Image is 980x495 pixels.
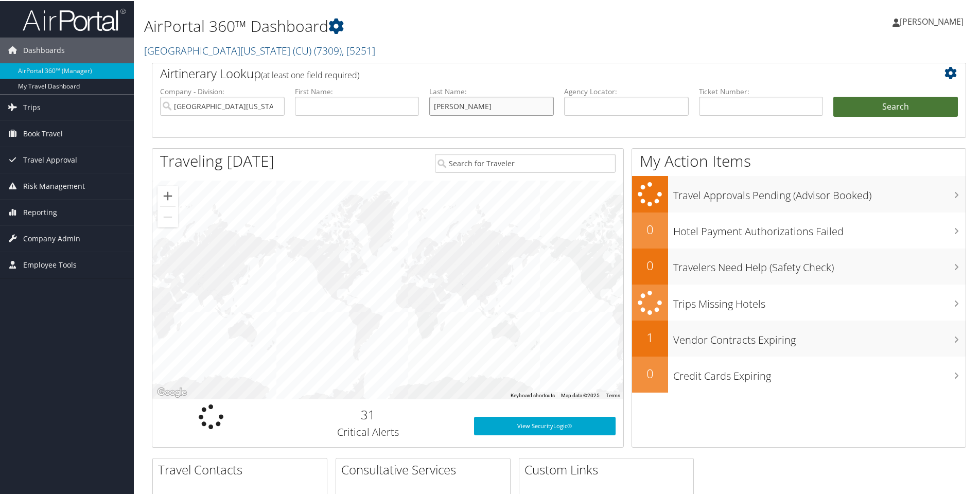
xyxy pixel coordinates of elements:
h2: 0 [632,256,668,273]
span: Company Admin [23,225,80,251]
a: Travel Approvals Pending (Advisor Booked) [632,175,966,211]
h2: Custom Links [524,460,693,478]
label: Agency Locator: [564,85,689,96]
a: Open this area in Google Maps (opens a new window) [155,385,189,398]
a: Terms (opens in new tab) [606,392,620,397]
span: , [ 5251 ] [342,43,375,57]
a: [GEOGRAPHIC_DATA][US_STATE] (CU) [144,43,375,57]
h1: Traveling [DATE] [160,149,274,171]
h2: 0 [632,220,668,237]
h1: AirPortal 360™ Dashboard [144,14,697,36]
a: 1Vendor Contracts Expiring [632,320,966,356]
h3: Travel Approvals Pending (Advisor Booked) [673,182,966,202]
button: Keyboard shortcuts [511,391,555,398]
h1: My Action Items [632,149,966,171]
h3: Vendor Contracts Expiring [673,327,966,346]
a: Trips Missing Hotels [632,284,966,320]
h2: 31 [278,405,459,422]
h2: 1 [632,328,668,345]
span: Risk Management [23,172,85,198]
label: Company - Division: [160,85,285,96]
h2: Travel Contacts [158,460,327,478]
label: Ticket Number: [699,85,824,96]
label: Last Name: [429,85,554,96]
span: [PERSON_NAME] [900,15,964,26]
button: Zoom in [157,185,178,205]
span: Travel Approval [23,146,77,172]
h3: Travelers Need Help (Safety Check) [673,254,966,274]
span: Dashboards [23,37,65,62]
a: View SecurityLogic® [474,416,616,434]
h3: Trips Missing Hotels [673,291,966,310]
input: Search for Traveler [435,153,616,172]
span: Trips [23,94,41,119]
span: Employee Tools [23,251,77,277]
span: Book Travel [23,120,63,146]
span: (at least one field required) [261,68,359,80]
h2: 0 [632,364,668,381]
h2: Airtinerary Lookup [160,64,890,81]
button: Zoom out [157,206,178,226]
h3: Hotel Payment Authorizations Failed [673,218,966,238]
img: Google [155,385,189,398]
img: airportal-logo.png [23,7,126,31]
a: [PERSON_NAME] [892,5,974,36]
h3: Critical Alerts [278,424,459,438]
button: Search [833,96,958,116]
span: Reporting [23,199,57,224]
h2: Consultative Services [341,460,510,478]
a: 0Travelers Need Help (Safety Check) [632,247,966,284]
span: ( 7309 ) [314,43,342,57]
a: 0Hotel Payment Authorizations Failed [632,211,966,247]
label: First Name: [295,85,419,96]
h3: Credit Cards Expiring [673,363,966,382]
span: Map data ©2025 [561,392,600,397]
a: 0Credit Cards Expiring [632,356,966,392]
